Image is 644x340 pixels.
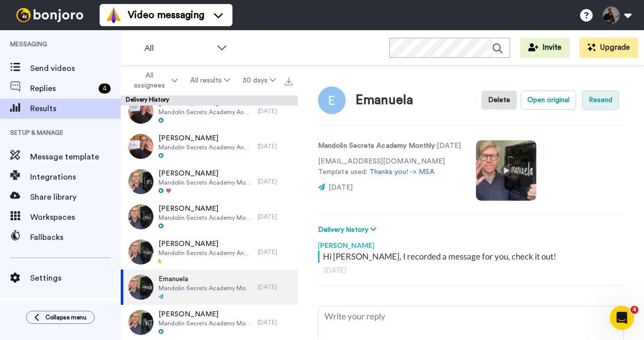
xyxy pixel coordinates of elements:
div: [DATE] [258,178,293,186]
span: [PERSON_NAME] [158,239,253,249]
a: [PERSON_NAME]Mandolin Secrets Academy Annual[DATE] [121,129,298,164]
a: [PERSON_NAME]Mandolin Secrets Academy Monthly[DATE] [121,199,298,234]
span: Mandolin Secrets Academy Monthly [158,179,253,187]
span: Results [30,103,121,115]
a: Thanks you! -> MSA [369,168,434,176]
button: Resend [582,91,619,110]
img: 591ec9b2-f405-4823-bb98-84910055d3ee-thumb.jpg [128,169,153,194]
span: Settings [30,272,121,284]
a: [PERSON_NAME]Mandolin Secrets Academy Monthly[DATE] [121,164,298,199]
span: Collapse menu [45,313,87,321]
span: Share library [30,191,121,203]
div: 4 [99,83,111,94]
span: Send videos [30,62,121,74]
div: [PERSON_NAME] [318,235,624,250]
span: [PERSON_NAME] [158,204,253,214]
button: Upgrade [580,38,638,58]
img: 74c2dfba-4c4e-412e-bc82-3babfddabff0-thumb.jpg [128,204,153,229]
strong: Mandolin Secrets Academy Monthly [318,142,435,149]
div: [DATE] [258,318,293,326]
div: Delivery History [121,96,298,106]
div: [DATE] [258,142,293,150]
p: [EMAIL_ADDRESS][DOMAIN_NAME] Template used: [318,156,461,178]
a: [PERSON_NAME]Mandolin Secrets Academy Annual[DATE] [121,94,298,129]
div: [DATE] [324,265,618,275]
img: bj-logo-header-white.svg [12,8,88,22]
a: EmanuelaMandolin Secrets Academy Monthly[DATE] [121,270,298,305]
a: [PERSON_NAME]Mandolin Secrets Academy Monthly[DATE] [121,305,298,340]
a: [PERSON_NAME]Mandolin Secrets Academy Annual[DATE] [121,234,298,270]
span: 4 [630,306,638,314]
span: Replies [30,82,95,95]
button: Open original [521,91,576,110]
img: 2ba609f2-0fa5-440d-9f2a-169f7b6aa415-thumb.jpg [128,310,153,335]
img: Image of Emanuela [318,87,346,114]
span: Fallbacks [30,231,121,243]
span: Emanuela [158,274,253,284]
span: [PERSON_NAME] [158,168,253,179]
span: All [144,42,212,54]
span: [PERSON_NAME] [158,309,253,319]
div: [DATE] [258,107,293,115]
span: Mandolin Secrets Academy Monthly [158,284,253,292]
div: [DATE] [258,283,293,291]
iframe: Intercom live chat [610,306,634,330]
div: Emanuela [356,93,413,108]
span: Integrations [30,171,121,183]
span: Mandolin Secrets Academy Annual [158,249,253,257]
span: Mandolin Secrets Academy Annual [158,143,253,151]
img: cafab217-3df6-461e-a090-1941d3d1c936-thumb.jpg [128,239,153,265]
div: Hi [PERSON_NAME], I recorded a message for you, check it out! [323,250,621,263]
span: Mandolin Secrets Academy Monthly [158,214,253,222]
button: All assignees [123,66,184,95]
span: [DATE] [329,184,353,191]
span: Mandolin Secrets Academy Monthly [158,319,253,327]
button: Delete [481,91,517,110]
button: Delivery history [318,224,379,235]
div: [DATE] [258,213,293,221]
span: All assignees [129,70,170,91]
span: Mandolin Secrets Academy Annual [158,108,253,116]
button: All results [184,71,236,90]
div: [DATE] [258,248,293,256]
button: 30 days [236,71,282,90]
p: : [DATE] [318,141,461,151]
img: export.svg [285,77,293,86]
span: Workspaces [30,211,121,223]
span: Video messaging [128,8,204,22]
span: [PERSON_NAME] [158,133,253,143]
button: Invite [520,38,570,58]
button: Collapse menu [26,311,95,324]
img: 92fd5040-14ec-48ce-97ac-a096a62b03d3-thumb.jpg [128,99,153,124]
img: 14e53cb9-0690-42f2-9342-abfd9595773c-thumb.jpg [128,134,153,159]
img: 9a76a745-049f-4744-b7c7-eab4f86ac5ab-thumb.jpg [128,275,153,300]
button: Export all results that match these filters now. [282,73,296,88]
img: vm-color.svg [106,7,122,23]
span: Message template [30,151,121,163]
